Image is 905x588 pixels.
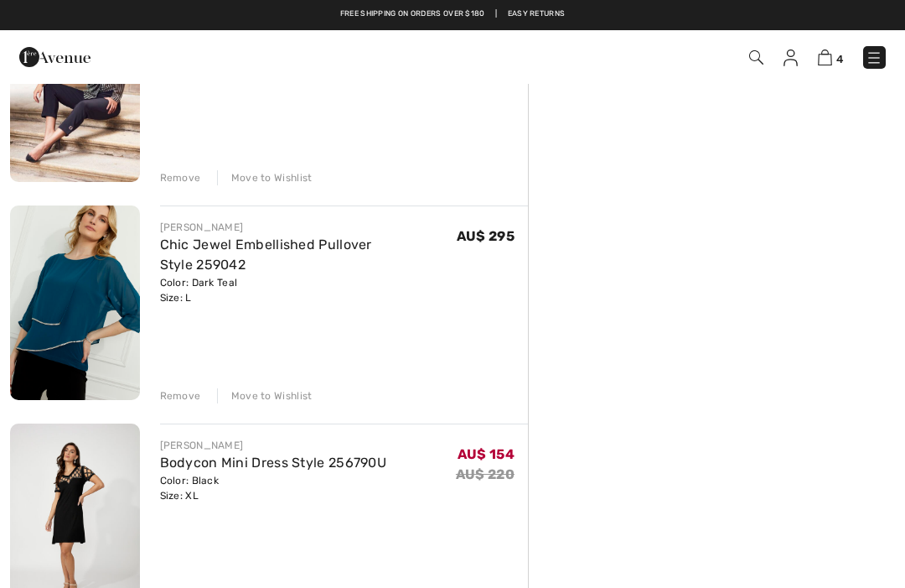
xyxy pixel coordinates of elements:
a: Free shipping on orders over $180 [340,8,485,20]
img: 1ère Avenue [19,40,90,74]
div: Move to Wishlist [217,170,313,185]
div: Remove [160,388,201,403]
a: 1ère Avenue [19,48,90,64]
s: AU$ 220 [456,466,515,482]
div: Color: Dark Teal Size: L [160,275,457,305]
img: Shopping Bag [818,49,832,65]
a: Chic Jewel Embellished Pullover Style 259042 [160,237,372,273]
div: Color: Black Size: XL [160,473,387,503]
span: AU$ 154 [458,446,515,462]
div: Remove [160,170,201,185]
div: [PERSON_NAME] [160,220,457,235]
span: 4 [836,53,843,65]
a: Easy Returns [508,8,566,20]
div: [PERSON_NAME] [160,438,387,453]
img: My Info [783,49,798,66]
span: AU$ 295 [457,228,515,244]
img: Search [749,50,763,65]
a: Bodycon Mini Dress Style 256790U [160,455,387,471]
img: Chic Jewel Embellished Pullover Style 259042 [10,206,140,400]
div: Move to Wishlist [217,388,313,403]
a: 4 [818,47,843,67]
img: Menu [866,49,882,66]
span: | [495,8,497,20]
